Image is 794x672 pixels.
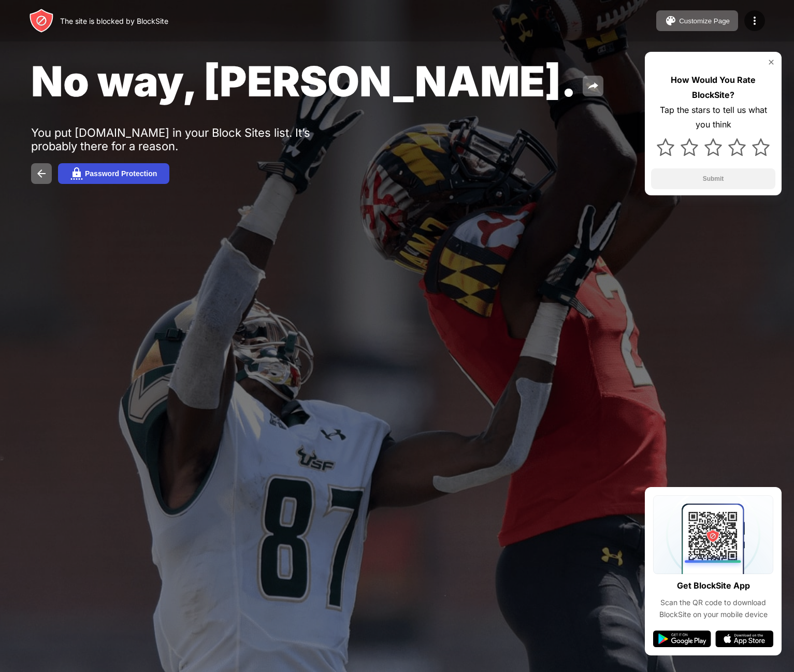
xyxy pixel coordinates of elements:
div: You put [DOMAIN_NAME] in your Block Sites list. It’s probably there for a reason. [31,126,351,153]
img: password.svg [70,167,83,180]
div: Password Protection [85,169,157,178]
button: Customize Page [656,10,738,31]
img: pallet.svg [665,15,677,27]
span: No way, [PERSON_NAME]. [31,56,576,106]
img: star.svg [704,138,722,156]
img: star.svg [657,138,674,156]
div: Scan the QR code to download BlockSite on your mobile device [653,597,773,620]
img: menu-icon.svg [748,15,761,27]
img: google-play.svg [653,631,711,647]
img: back.svg [35,167,48,180]
button: Password Protection [58,163,169,184]
img: share.svg [587,80,599,92]
div: Customize Page [679,17,730,25]
img: star.svg [681,138,698,156]
div: Tap the stars to tell us what you think [651,103,775,133]
img: qrcode.svg [653,495,773,574]
button: Submit [651,168,775,189]
img: star.svg [728,138,746,156]
img: star.svg [752,138,770,156]
div: Get BlockSite App [677,578,750,593]
div: The site is blocked by BlockSite [60,17,168,25]
img: app-store.svg [715,631,773,647]
img: header-logo.svg [29,8,54,33]
div: How Would You Rate BlockSite? [651,73,775,103]
img: rate-us-close.svg [767,58,775,66]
